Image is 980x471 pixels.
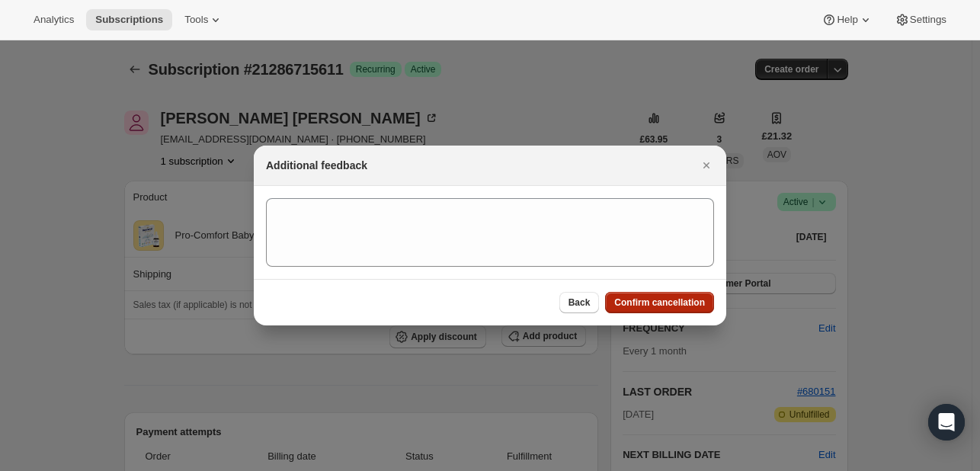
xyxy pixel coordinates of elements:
[184,14,208,26] span: Tools
[559,292,600,313] button: Back
[696,155,717,176] button: Close
[910,14,946,26] span: Settings
[86,9,172,30] button: Subscriptions
[266,158,367,173] h2: Additional feedback
[886,9,956,30] button: Settings
[175,9,232,30] button: Tools
[95,14,163,26] span: Subscriptions
[812,9,882,30] button: Help
[34,14,74,26] span: Analytics
[928,404,965,441] div: Open Intercom Messenger
[605,292,714,313] button: Confirm cancellation
[24,9,83,30] button: Analytics
[614,296,705,309] span: Confirm cancellation
[568,296,591,309] span: Back
[837,14,857,26] span: Help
